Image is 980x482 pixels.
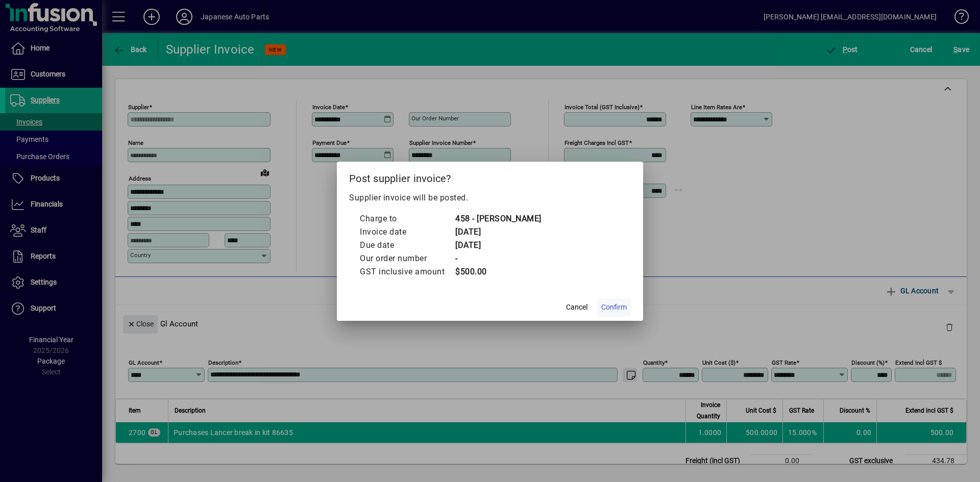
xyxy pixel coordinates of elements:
td: [DATE] [455,239,542,252]
button: Confirm [597,298,631,317]
td: Our order number [359,252,455,265]
td: GST inclusive amount [359,265,455,278]
td: $500.00 [455,265,542,278]
td: Charge to [359,212,455,225]
td: Invoice date [359,225,455,239]
h2: Post supplier invoice? [337,162,643,191]
td: - [455,252,542,265]
button: Cancel [560,298,593,317]
td: 458 - [PERSON_NAME] [455,212,542,225]
span: Confirm [601,302,627,313]
td: [DATE] [455,225,542,239]
span: Cancel [566,302,587,313]
p: Supplier invoice will be posted. [349,192,631,204]
td: Due date [359,239,455,252]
